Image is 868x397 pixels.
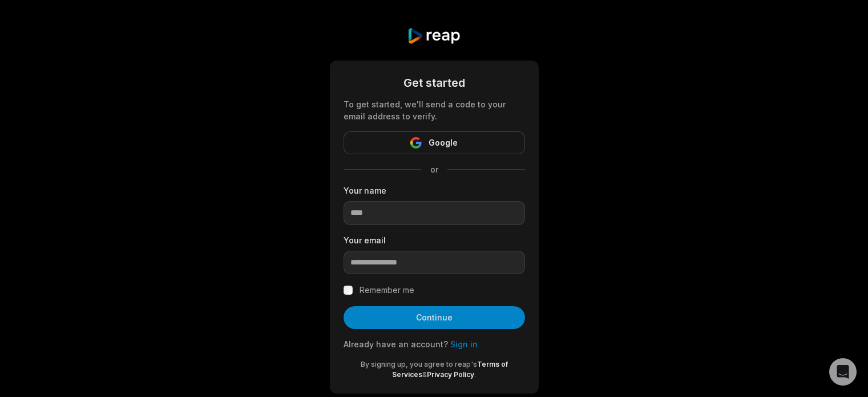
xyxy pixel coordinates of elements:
span: Google [429,136,458,150]
label: Your email [344,234,525,246]
a: Terms of Services [392,360,508,379]
span: By signing up, you agree to reap's [361,360,477,368]
span: Already have an account? [344,339,448,349]
div: Open Intercom Messenger [829,358,857,386]
span: & [422,370,427,379]
span: . [474,370,476,379]
a: Sign in [450,339,478,349]
img: reap [407,27,461,45]
button: Continue [344,306,525,329]
label: Your name [344,185,525,197]
a: Privacy Policy [427,370,474,379]
span: or [421,163,447,175]
button: Google [344,131,525,154]
div: Get started [344,74,525,91]
label: Remember me [360,283,414,297]
div: To get started, we'll send a code to your email address to verify. [344,98,525,122]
